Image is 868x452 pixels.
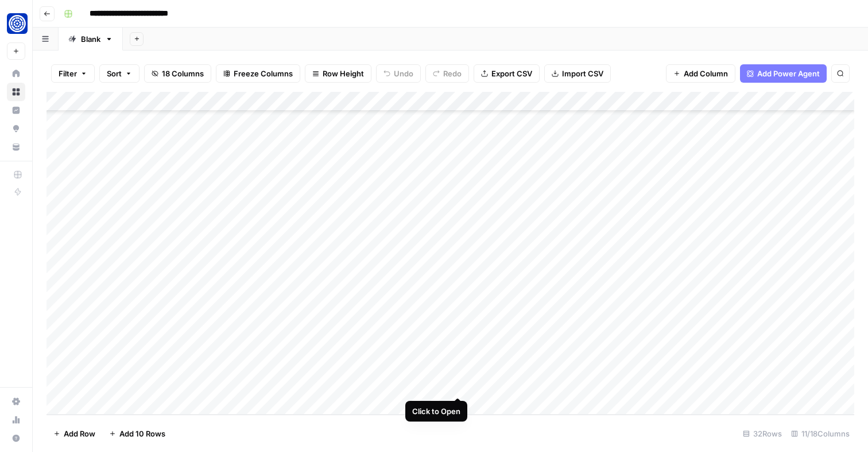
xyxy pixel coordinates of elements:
[757,68,820,79] span: Add Power Agent
[162,68,204,79] span: 18 Columns
[7,83,25,101] a: Browse
[7,64,25,83] a: Home
[216,64,300,83] button: Freeze Columns
[7,138,25,156] a: Your Data
[119,428,165,439] span: Add 10 Rows
[7,101,25,119] a: Insights
[234,68,293,79] span: Freeze Columns
[107,68,122,79] span: Sort
[59,68,77,79] span: Filter
[51,64,95,83] button: Filter
[7,13,28,34] img: Fundwell Logo
[562,68,603,79] span: Import CSV
[443,68,462,79] span: Redo
[491,68,532,79] span: Export CSV
[425,64,469,83] button: Redo
[305,64,371,83] button: Row Height
[376,64,421,83] button: Undo
[7,392,25,411] a: Settings
[99,64,139,83] button: Sort
[666,64,735,83] button: Add Column
[474,64,540,83] button: Export CSV
[102,424,172,443] button: Add 10 Rows
[7,411,25,429] a: Usage
[7,9,25,38] button: Workspace: Fundwell
[412,405,460,417] div: Click to Open
[684,68,728,79] span: Add Column
[394,68,413,79] span: Undo
[323,68,364,79] span: Row Height
[7,429,25,447] button: Help + Support
[544,64,611,83] button: Import CSV
[786,424,854,443] div: 11/18 Columns
[64,428,95,439] span: Add Row
[59,28,123,51] a: Blank
[7,119,25,138] a: Opportunities
[738,424,786,443] div: 32 Rows
[144,64,211,83] button: 18 Columns
[740,64,827,83] button: Add Power Agent
[46,424,102,443] button: Add Row
[81,33,100,45] div: Blank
